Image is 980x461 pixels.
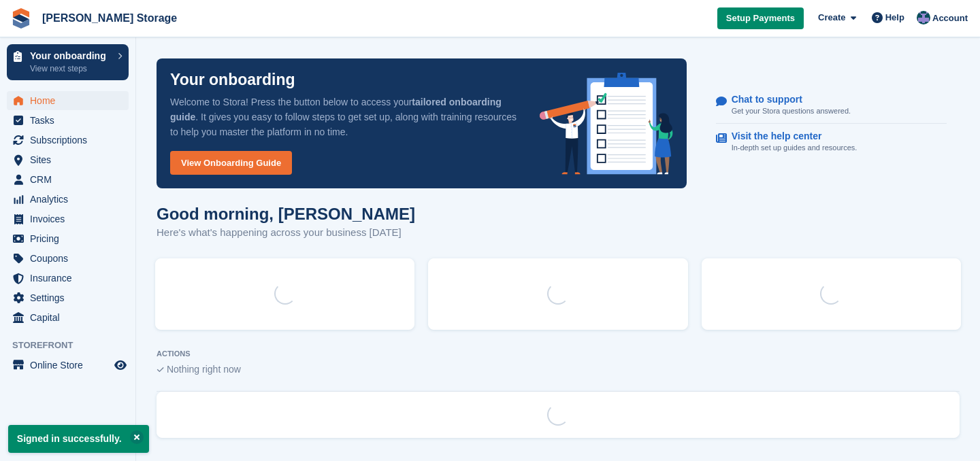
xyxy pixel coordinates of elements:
a: Your onboarding View next steps [7,44,129,80]
a: View Onboarding Guide [170,151,292,175]
a: menu [7,170,129,189]
span: Setup Payments [726,12,795,25]
p: Chat to support [732,94,840,105]
a: menu [7,308,129,327]
a: [PERSON_NAME] Storage [37,7,182,29]
img: stora-icon-8386f47178a22dfd0bd8f6a31ec36ba5ce8667c1dd55bd0f319d3a0aa187defe.svg [11,8,31,29]
span: Sites [30,150,112,169]
a: menu [7,209,129,228]
span: Storefront [12,339,135,352]
a: menu [7,288,129,307]
a: menu [7,111,129,130]
p: Here's what's happening across your business [DATE] [157,225,415,241]
p: Signed in successfully. [8,425,149,453]
span: Tasks [30,111,112,130]
span: Settings [30,288,112,307]
a: menu [7,269,129,288]
a: Visit the help center In-depth set up guides and resources. [716,124,947,160]
a: menu [7,356,129,375]
img: Nick Pain [917,11,930,24]
a: Setup Payments [717,7,804,30]
p: Get your Stora questions answered. [732,105,851,117]
a: menu [7,249,129,268]
img: onboarding-info-6c161a55d2c0e0a8cae90662b2fe09162a5109e8cc188191df67fb4f79e88e88.svg [540,73,673,175]
a: menu [7,91,129,110]
span: Coupons [30,249,112,268]
p: Visit the help center [732,131,847,142]
span: Capital [30,308,112,327]
a: menu [7,131,129,150]
a: menu [7,190,129,209]
span: CRM [30,170,112,189]
a: Preview store [112,357,129,373]
p: ACTIONS [157,349,960,358]
span: Subscriptions [30,131,112,150]
h1: Good morning, [PERSON_NAME] [157,205,415,223]
span: Pricing [30,229,112,248]
span: Nothing right now [167,364,241,375]
img: blank_slate_check_icon-ba018cac091ee9be17c0a81a6c232d5eb81de652e7a59be601be346b1b6ddf79.svg [157,367,164,373]
p: In-depth set up guides and resources. [732,142,857,154]
span: Analytics [30,190,112,209]
span: Help [885,11,904,24]
a: menu [7,150,129,169]
span: Create [818,11,845,24]
a: Chat to support Get your Stora questions answered. [716,87,947,124]
span: Home [30,91,112,110]
span: Invoices [30,209,112,228]
a: menu [7,229,129,248]
p: View next steps [30,63,111,75]
span: Account [932,12,968,25]
p: Welcome to Stora! Press the button below to access your . It gives you easy to follow steps to ge... [170,95,518,139]
span: Insurance [30,269,112,288]
p: Your onboarding [30,51,111,61]
p: Your onboarding [170,72,295,88]
span: Online Store [30,356,112,375]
